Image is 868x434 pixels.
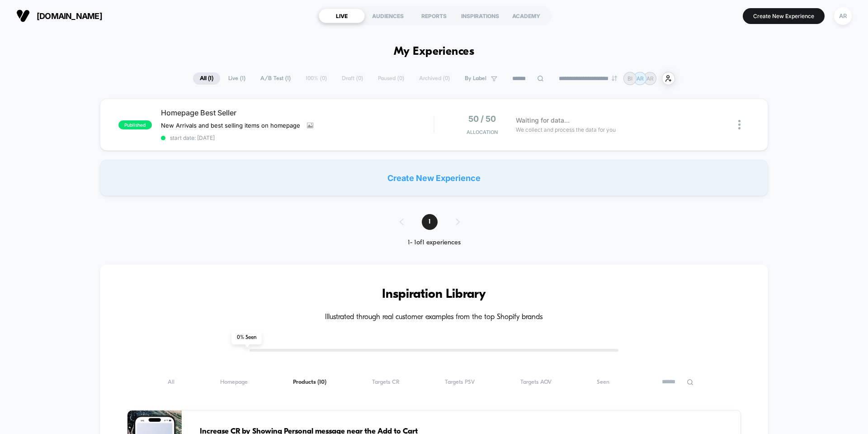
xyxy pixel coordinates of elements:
button: AR [831,7,854,25]
span: Targets AOV [520,379,552,386]
h1: My Experiences [394,45,475,58]
div: LIVE [319,9,365,23]
div: ACADEMY [503,9,549,23]
p: AR [646,75,654,82]
button: [DOMAIN_NAME] [14,9,105,23]
span: [DOMAIN_NAME] [37,11,102,21]
span: Homepage Best Seller [161,108,434,117]
div: AUDIENCES [365,9,411,23]
span: ( 10 ) [317,379,326,385]
span: Seen [597,379,609,386]
p: BI [627,75,632,82]
span: All [168,379,175,386]
span: start date: [DATE] [161,134,434,141]
div: AR [834,7,852,25]
img: close [738,120,741,129]
span: By Label [465,75,486,82]
span: published [118,120,152,129]
div: INSPIRATIONS [457,9,503,23]
span: New Arrivals and best selling items on homepage [161,122,300,129]
div: Create New Experience [100,160,768,196]
h4: Illustrated through real customer examples from the top Shopify brands [127,313,741,322]
span: We collect and process the data for you [516,125,616,134]
span: A/B Test ( 1 ) [254,72,297,85]
img: end [612,76,617,81]
div: REPORTS [411,9,457,23]
span: 1 [422,214,438,230]
img: Visually logo [16,9,30,23]
span: 0 % Seen [231,331,262,344]
span: 50 / 50 [468,114,496,124]
span: Live ( 1 ) [222,72,252,85]
span: Allocation [467,129,498,135]
span: Targets PSV [445,379,475,386]
button: Create New Experience [743,8,825,24]
span: All ( 1 ) [193,72,220,85]
div: 1 - 1 of 1 experiences [391,239,478,247]
span: Targets CR [372,379,400,386]
h3: Inspiration Library [127,287,741,302]
span: Products [293,379,326,386]
span: Homepage [220,379,248,386]
p: AR [637,75,644,82]
span: Waiting for data... [516,115,570,125]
